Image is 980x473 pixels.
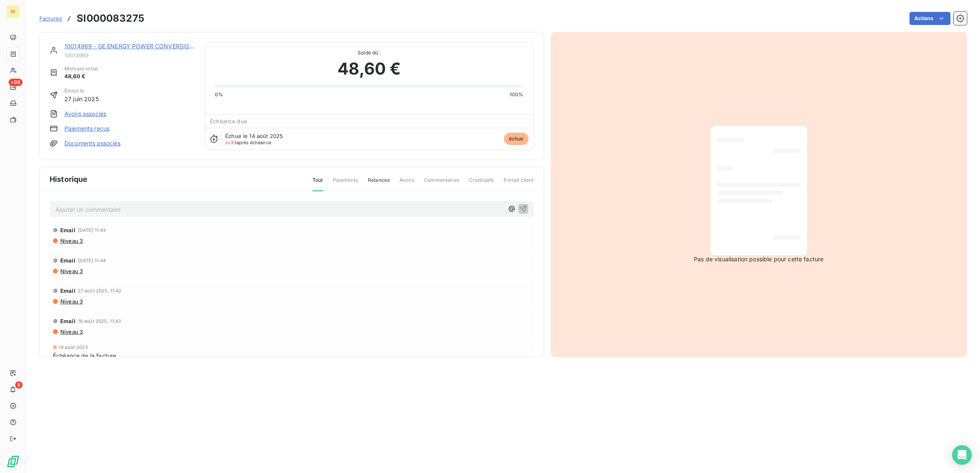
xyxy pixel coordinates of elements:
span: J+33 [225,140,237,145]
span: Factures [39,15,62,22]
img: Logo LeanPay [7,455,20,468]
span: Niveau 3 [59,238,83,244]
span: 27 août 2025, 11:42 [78,288,122,293]
span: Échue le 14 août 2025 [225,133,283,139]
span: 27 juin 2025 [64,95,99,103]
span: Paiements [333,177,358,190]
span: Montant initial [64,65,98,72]
span: 9 [15,381,23,389]
span: 100% [510,91,524,98]
span: 10014969 [64,52,195,59]
span: [DATE] 11:43 [78,228,106,233]
a: Paiements reçus [64,124,109,133]
span: Creditsafe [469,177,494,190]
span: Solde dû : [215,49,523,57]
a: Avoirs associés [64,110,106,118]
span: 14 août 2025 [59,345,88,350]
span: 18 août 2025, 11:43 [78,319,121,324]
h3: SI000083275 [77,11,144,26]
span: Historique [50,174,88,185]
span: Relances [368,177,390,190]
span: Avoirs [399,177,414,190]
a: Factures [39,14,62,23]
div: GI [7,5,20,18]
span: Commentaires [424,177,459,190]
span: 48,60 € [337,57,401,81]
span: Tout [312,177,323,191]
span: Pas de visualisation possible pour cette facture [694,255,823,263]
span: 48,60 € [64,72,98,81]
span: Émise le [64,87,99,95]
span: [DATE] 11:44 [78,258,106,263]
span: Email [60,227,75,233]
span: Email [60,318,75,324]
span: Portail client [504,177,533,190]
a: 10014969 - GE ENERGY POWER CONVERSION FRANCE SAS [64,43,232,50]
span: +99 [9,79,23,86]
span: Niveau 3 [59,268,83,274]
div: Open Intercom Messenger [952,445,972,465]
span: 0% [215,91,223,98]
span: après échéance [225,140,271,145]
span: Échéance due [210,118,247,124]
span: Niveau 3 [59,328,83,335]
a: Documents associés [64,139,121,147]
span: Échéance de la facture [53,351,116,360]
span: Niveau 3 [59,298,83,305]
button: Actions [909,12,950,25]
span: Email [60,257,75,264]
span: échue [504,133,529,145]
span: Email [60,287,75,294]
